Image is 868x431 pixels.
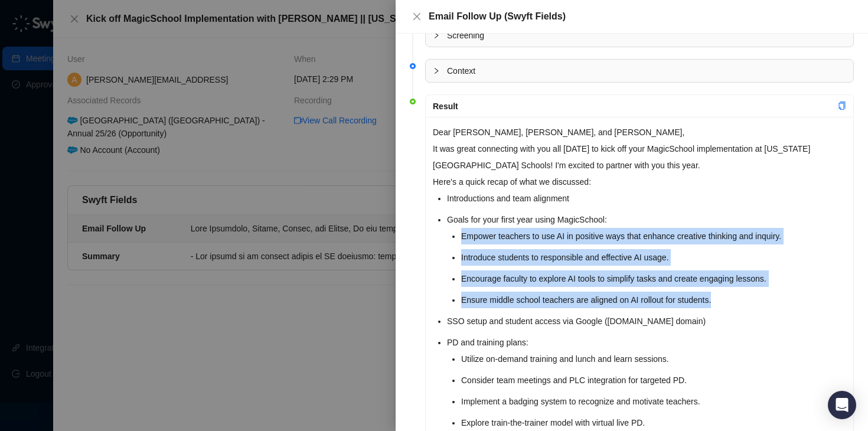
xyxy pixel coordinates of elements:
p: Here's a quick recap of what we discussed: [433,174,846,190]
li: Implement a badging system to recognize and motivate teachers. [461,393,846,410]
p: It was great connecting with you all [DATE] to kick off your MagicSchool implementation at [US_ST... [433,141,846,174]
span: Screening [447,29,846,42]
div: Screening [426,24,853,47]
span: Context [447,64,846,77]
div: Result [433,100,838,113]
li: SSO setup and student access via Google ([DOMAIN_NAME] domain) [447,313,846,329]
li: Consider team meetings and PLC integration for targeted PD. [461,372,846,388]
div: Email Follow Up (Swyft Fields) [429,9,854,24]
li: Introductions and team alignment [447,190,846,207]
span: close [412,12,422,21]
li: Empower teachers to use AI in positive ways that enhance creative thinking and inquiry. [461,228,846,244]
span: collapsed [433,67,440,74]
li: Utilize on-demand training and lunch and learn sessions. [461,351,846,367]
li: Ensure middle school teachers are aligned on AI rollout for students. [461,292,846,308]
span: copy [838,102,846,110]
li: Introduce students to responsible and effective AI usage. [461,249,846,266]
li: Explore train-the-trainer model with virtual live PD. [461,414,846,431]
li: Goals for your first year using MagicSchool: [447,211,846,308]
li: Encourage faculty to explore AI tools to simplify tasks and create engaging lessons. [461,270,846,287]
div: Open Intercom Messenger [828,391,856,419]
div: Context [426,60,853,82]
span: collapsed [433,32,440,39]
li: PD and training plans: [447,334,846,431]
button: Close [410,9,424,24]
p: Dear [PERSON_NAME], [PERSON_NAME], and [PERSON_NAME], [433,124,846,141]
